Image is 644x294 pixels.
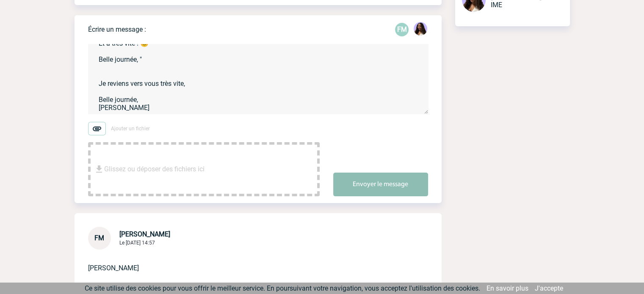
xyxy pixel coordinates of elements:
[491,1,502,9] span: IME
[395,23,409,36] p: FM
[104,148,205,190] span: Glissez ou déposer des fichiers ici
[414,22,427,36] img: 131234-0.jpg
[119,240,155,246] span: Le [DATE] 14:57
[94,234,104,242] span: FM
[414,22,427,37] div: Jessica NETO BOGALHO
[486,284,528,292] a: En savoir plus
[535,284,563,292] a: J'accepte
[333,173,428,196] button: Envoyer le message
[119,230,170,238] span: [PERSON_NAME]
[85,284,480,292] span: Ce site utilise des cookies pour vous offrir le meilleur service. En poursuivant votre navigation...
[395,23,409,36] div: Florence MATHIEU
[111,126,150,132] span: Ajouter un fichier
[88,25,146,33] p: Écrire un message :
[94,164,104,174] img: file_download.svg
